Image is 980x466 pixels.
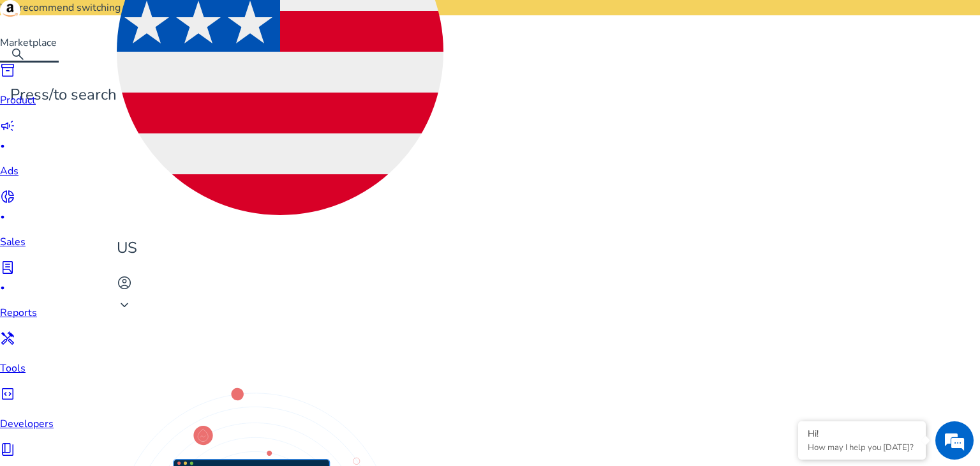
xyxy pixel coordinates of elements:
[117,237,443,259] p: US
[10,84,117,106] p: Press to search
[808,428,916,440] div: Hi!
[117,275,132,290] span: account_circle
[808,442,916,453] p: How may I help you today?
[117,297,132,313] span: keyboard_arrow_down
